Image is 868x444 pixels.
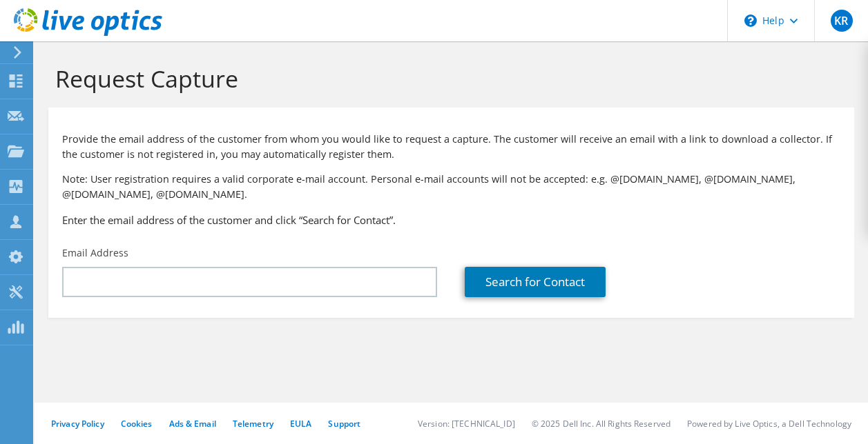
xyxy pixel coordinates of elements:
li: © 2025 Dell Inc. All Rights Reserved [532,418,671,430]
svg: \n [744,14,757,27]
a: Support [328,418,360,430]
h3: Enter the email address of the customer and click “Search for Contact”. [62,212,840,228]
a: Cookies [121,418,153,430]
span: KR [831,10,853,32]
a: Privacy Policy [51,418,104,430]
li: Powered by Live Optics, a Dell Technology [687,418,851,430]
label: Email Address [62,246,128,260]
a: Telemetry [233,418,273,430]
p: Note: User registration requires a valid corporate e-mail account. Personal e-mail accounts will ... [62,172,840,202]
li: Version: [TECHNICAL_ID] [418,418,515,430]
a: Search for Contact [465,267,606,297]
a: EULA [290,418,311,430]
p: Provide the email address of the customer from whom you would like to request a capture. The cust... [62,132,840,162]
h1: Request Capture [55,64,840,93]
a: Ads & Email [169,418,216,430]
